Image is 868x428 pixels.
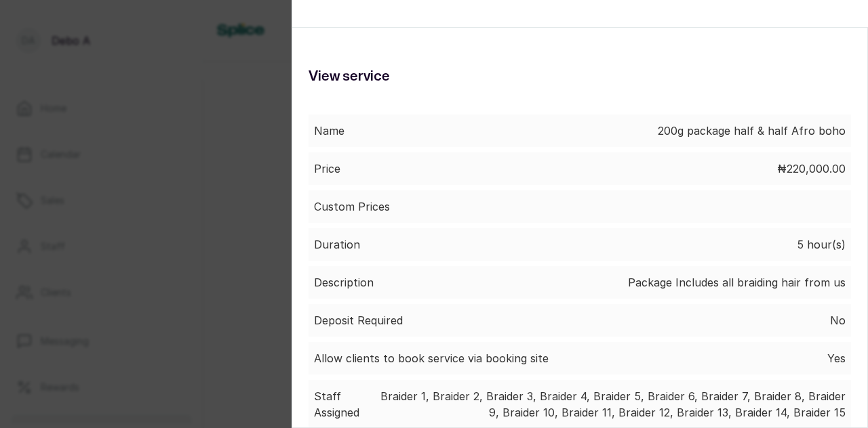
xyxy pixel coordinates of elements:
[314,236,360,253] p: Duration
[309,66,851,87] h1: View service
[314,274,374,291] p: Description
[314,350,549,366] p: Allow clients to book service via booking site
[314,388,359,421] p: Staff Assigned
[370,388,846,421] p: Braider 1, Braider 2, Braider 3, Braider 4, Braider 5, Braider 6, Braider 7, Braider 8, Braider 9...
[314,198,390,215] p: Custom Prices
[314,160,340,177] p: Price
[658,123,846,139] p: 200g package half & half Afro boho
[314,312,403,328] p: Deposit Required
[777,160,846,177] p: ₦220,000.00
[797,236,846,253] p: 5 hour(s)
[830,312,846,328] p: No
[314,123,344,139] p: Name
[827,350,846,366] p: Yes
[628,274,846,291] p: Package Includes all braiding hair from us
